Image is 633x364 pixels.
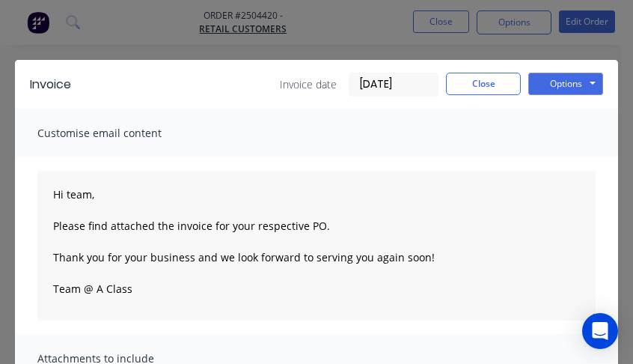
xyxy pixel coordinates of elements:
button: Options [528,73,603,95]
button: Close [446,73,521,95]
span: Customise email content [37,123,202,144]
div: Invoice [30,76,71,94]
textarea: Hi team, Please find attached the invoice for your respective PO. Thank you for your business and... [37,171,596,321]
span: Invoice date [280,76,337,92]
div: Open Intercom Messenger [582,313,618,349]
